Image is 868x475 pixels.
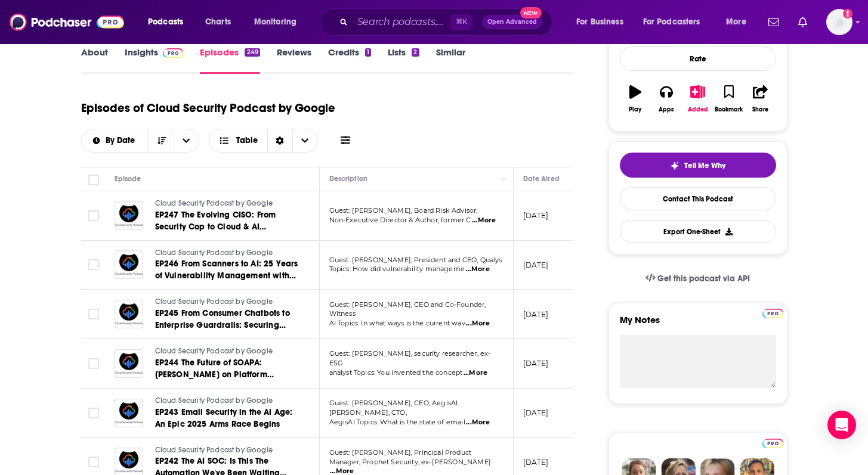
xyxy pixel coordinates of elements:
span: More [726,14,746,30]
span: Guest: [PERSON_NAME], President and CEO, Qualys [329,256,502,264]
div: Added [688,106,708,113]
span: AegisAI Topics: What is the state of email [329,418,465,426]
a: Credits1 [328,46,371,74]
a: Cloud Security Podcast by Google [155,297,298,308]
button: open menu [140,13,199,32]
svg: Add a profile image [843,9,852,18]
button: tell me why sparkleTell Me Why [620,153,776,178]
button: Added [682,77,713,120]
button: Apps [651,77,682,120]
div: Episode [115,172,141,186]
span: Open Advanced [487,19,537,25]
img: Podchaser - Follow, Share and Rate Podcasts [10,11,124,33]
img: Podchaser Pro [163,48,184,58]
span: Non-Executive Director & Author, former C [329,216,471,224]
span: Toggle select row [88,358,99,369]
img: Podchaser Pro [762,309,783,318]
a: Episodes249 [200,46,260,74]
span: Monitoring [254,14,296,30]
span: Toggle select row [88,457,99,467]
span: EP243 Email Security in the AI Age: An Epic 2025 Arms Race Begins [155,407,293,429]
a: Cloud Security Podcast by Google [155,198,298,209]
div: 249 [245,48,260,57]
span: Charts [205,14,231,30]
button: Choose View [209,129,318,153]
a: Cloud Security Podcast by Google [155,248,298,259]
span: Cloud Security Podcast by Google [155,297,273,306]
button: Bookmark [713,77,745,120]
button: Export One-Sheet [620,220,776,243]
div: Open Intercom Messenger [827,411,856,439]
img: User Profile [826,9,852,35]
div: Description [329,172,367,186]
span: ...More [466,319,490,328]
button: open menu [246,13,312,32]
a: EP245 From Consumer Chatbots to Enterprise Guardrails: Securing Real AI Adoption [155,308,298,331]
span: ...More [466,418,490,427]
p: [DATE] [523,408,549,418]
p: [DATE] [523,210,549,221]
span: Toggle select row [88,408,99,418]
div: Rate [620,46,776,71]
span: For Business [576,14,623,30]
button: open menu [82,136,149,145]
span: ...More [464,368,487,378]
a: Similar [436,46,465,74]
span: Logged in as biancagorospe [826,9,852,35]
span: Cloud Security Podcast by Google [155,199,273,207]
button: Sort Direction [149,129,174,152]
span: ...More [466,265,490,274]
button: open menu [568,13,638,32]
a: EP243 Email Security in the AI Age: An Epic 2025 Arms Race Begins [155,406,298,430]
span: New [520,7,542,18]
a: Cloud Security Podcast by Google [155,445,298,456]
span: Guest: [PERSON_NAME], Board Risk Advisor, [329,206,478,215]
a: EP244 The Future of SOAPA: [PERSON_NAME] on Platform Consolidation vs. Best-of-Breed in the Age o... [155,357,298,381]
span: ...More [472,216,496,225]
div: 1 [365,48,371,57]
a: About [81,46,108,74]
div: Sort Direction [267,129,292,152]
button: Open AdvancedNew [482,15,542,29]
a: Contact This Podcast [620,187,776,210]
button: open menu [174,129,199,152]
span: Cloud Security Podcast by Google [155,446,273,454]
a: Cloud Security Podcast by Google [155,396,298,406]
span: EP246 From Scanners to AI: 25 Years of Vulnerability Management with Qualys CEO [PERSON_NAME] [155,259,298,293]
button: open menu [635,13,718,32]
h2: Choose List sort [81,129,200,153]
label: My Notes [620,314,776,335]
a: Pro website [762,437,783,448]
a: EP247 The Evolving CISO: From Security Cop to Cloud & AI Champion [155,209,298,233]
div: Date Aired [523,172,560,186]
button: Column Actions [496,172,511,187]
span: Tell Me Why [684,161,725,170]
a: Charts [197,13,238,32]
span: Guest: [PERSON_NAME], CEO, AegisAI [PERSON_NAME], CTO, [329,399,458,417]
span: Podcasts [148,14,183,30]
span: Cloud Security Podcast by Google [155,249,273,257]
span: Table [236,136,258,145]
span: Topics: How did vulnerability manageme [329,265,465,273]
a: EP246 From Scanners to AI: 25 Years of Vulnerability Management with Qualys CEO [PERSON_NAME] [155,258,298,282]
button: Show profile menu [826,9,852,35]
a: Pro website [762,307,783,318]
span: Cloud Security Podcast by Google [155,347,273,355]
button: Share [745,77,776,120]
span: Toggle select row [88,259,99,270]
span: ⌘ K [450,14,472,30]
p: [DATE] [523,260,549,270]
span: Manager, Prophet Security, ex-[PERSON_NAME] [329,458,491,466]
a: Reviews [277,46,311,74]
div: Bookmark [715,106,743,113]
img: Podchaser Pro [762,439,783,448]
span: Guest: [PERSON_NAME], security researcher, ex-ESG [329,349,491,367]
input: Search podcasts, credits, & more... [353,13,450,32]
a: Lists2 [388,46,419,74]
span: EP245 From Consumer Chatbots to Enterprise Guardrails: Securing Real AI Adoption [155,308,290,342]
p: [DATE] [523,358,549,368]
span: Toggle select row [88,210,99,221]
a: Show notifications dropdown [793,12,812,32]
